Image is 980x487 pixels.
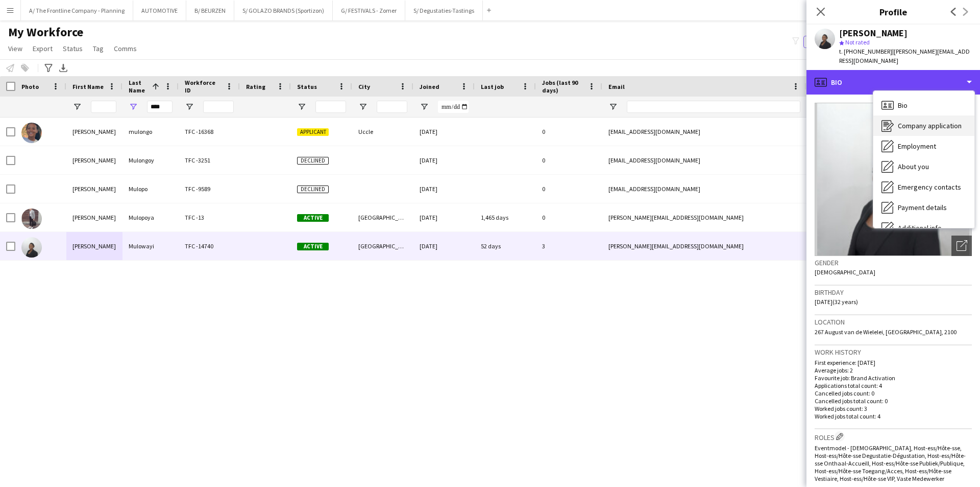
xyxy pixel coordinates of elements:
div: Bio [806,70,980,95]
div: [PERSON_NAME][EMAIL_ADDRESS][DOMAIN_NAME] [602,203,806,231]
div: Company application [873,115,974,136]
span: Active [297,243,329,250]
a: View [4,42,27,55]
p: Worked jobs count: 3 [815,405,972,412]
div: 0 [536,203,602,231]
button: G/ FESTIVALS - Zomer [333,1,405,20]
div: 52 days [475,232,536,260]
span: My Workforce [8,25,83,40]
input: Joined Filter Input [438,101,469,113]
img: Sarah Mulowayi [21,237,42,258]
span: Declined [297,185,329,193]
span: About you [898,162,929,171]
div: [EMAIL_ADDRESS][DOMAIN_NAME] [602,146,806,174]
span: Eventmodel - [DEMOGRAPHIC_DATA], Host-ess/Hôte-sse, Host-ess/Hôte-sse Degustatie-Dégustation, Hos... [815,444,966,482]
a: Status [59,42,87,55]
div: 0 [536,146,602,174]
app-action-btn: Export XLSX [57,62,69,74]
div: Employment [873,136,974,156]
button: Open Filter Menu [129,102,138,111]
span: Employment [898,142,936,151]
div: 0 [536,175,602,203]
input: City Filter Input [377,101,407,113]
div: [PERSON_NAME] [66,118,122,146]
span: City [358,83,370,90]
button: Open Filter Menu [185,102,194,111]
div: Uccle [352,118,413,146]
input: First Name Filter Input [91,101,116,113]
span: Payment details [898,203,947,212]
span: Workforce ID [185,79,222,94]
div: Payment details [873,197,974,218]
div: [EMAIL_ADDRESS][DOMAIN_NAME] [602,175,806,203]
a: Tag [89,42,108,55]
button: S/ GOLAZO BRANDS (Sportizon) [234,1,333,20]
div: About you [873,156,974,177]
span: Rating [246,83,265,90]
input: Status Filter Input [315,101,346,113]
button: Open Filter Menu [358,102,367,111]
p: Favourite job: Brand Activation [815,374,972,382]
span: Not rated [845,38,870,46]
p: Average jobs: 2 [815,366,972,374]
span: Status [63,44,83,53]
span: Jobs (last 90 days) [542,79,584,94]
div: Emergency contacts [873,177,974,197]
div: Additional info [873,218,974,238]
button: Everyone5,568 [803,36,854,48]
img: Crew avatar or photo [815,103,972,256]
div: 0 [536,118,602,146]
div: [PERSON_NAME] [66,146,122,174]
h3: Profile [806,5,980,18]
input: Workforce ID Filter Input [203,101,234,113]
div: TFC -14740 [179,232,240,260]
span: Status [297,83,317,90]
div: [DATE] [413,232,475,260]
div: [PERSON_NAME] [66,175,122,203]
input: Email Filter Input [627,101,800,113]
h3: Gender [815,258,972,267]
div: [DATE] [413,118,475,146]
span: Last Name [129,79,148,94]
span: 267 August van de Wielelei, [GEOGRAPHIC_DATA], 2100 [815,328,957,336]
span: View [8,44,22,53]
p: Cancelled jobs total count: 0 [815,397,972,405]
span: Emergency contacts [898,182,961,192]
span: Additional info [898,223,942,233]
span: Export [33,44,53,53]
div: Mulopo [122,175,179,203]
button: A/ The Frontline Company - Planning [21,1,133,20]
p: Cancelled jobs count: 0 [815,389,972,397]
span: Last job [481,83,504,90]
span: Company application [898,121,962,130]
div: TFC -16368 [179,118,240,146]
div: 1,465 days [475,203,536,231]
input: Last Name Filter Input [147,101,173,113]
button: Open Filter Menu [608,102,618,111]
a: Comms [110,42,141,55]
img: julie mulongo [21,123,42,143]
h3: Location [815,317,972,327]
span: Active [297,214,329,222]
div: [EMAIL_ADDRESS][DOMAIN_NAME] [602,118,806,146]
span: Joined [420,83,439,90]
div: Mulongoy [122,146,179,174]
div: TFC -13 [179,203,240,231]
button: Open Filter Menu [72,102,82,111]
div: [PERSON_NAME] [839,29,908,38]
div: Mulowayi [122,232,179,260]
div: [DATE] [413,175,475,203]
img: Isaac Mulopoya [21,208,42,229]
div: mulongo [122,118,179,146]
button: Open Filter Menu [297,102,306,111]
span: Photo [21,83,39,90]
div: [GEOGRAPHIC_DATA] [352,203,413,231]
h3: Roles [815,431,972,442]
button: AUTOMOTIVE [133,1,186,20]
span: | [PERSON_NAME][EMAIL_ADDRESS][DOMAIN_NAME] [839,48,970,64]
div: Open photos pop-in [951,236,972,256]
div: Bio [873,95,974,115]
h3: Birthday [815,288,972,297]
span: Comms [114,44,137,53]
span: t. [PHONE_NUMBER] [839,48,892,55]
